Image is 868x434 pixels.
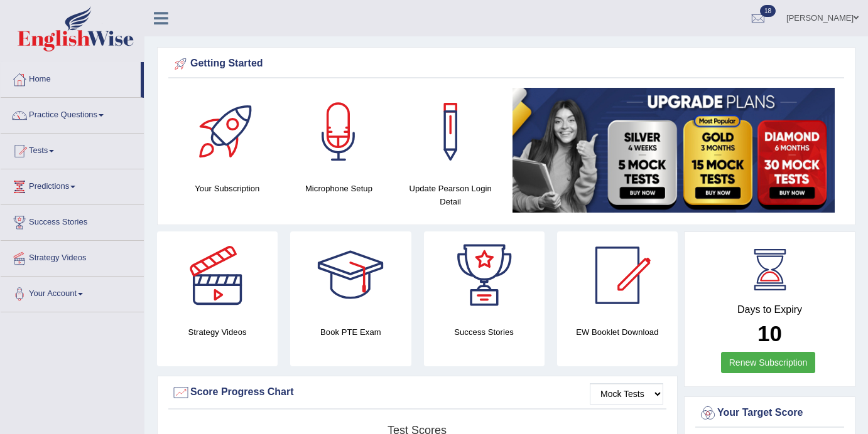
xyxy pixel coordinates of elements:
[401,182,500,208] h4: Update Pearson Login Detail
[760,5,776,17] span: 18
[1,169,144,201] a: Predictions
[1,205,144,236] a: Success Stories
[178,182,277,195] h4: Your Subscription
[698,304,841,315] h4: Days to Expiry
[557,325,678,339] h4: EW Booklet Download
[721,352,816,373] a: Renew Subscription
[757,321,782,346] b: 10
[290,182,389,195] h4: Microphone Setup
[1,134,144,165] a: Tests
[1,98,144,129] a: Practice Questions
[1,241,144,272] a: Strategy Videos
[290,325,411,339] h4: Book PTE Exam
[513,88,835,213] img: small5.jpg
[698,404,841,423] div: Your Target Score
[171,383,663,402] div: Score Progress Chart
[171,55,841,73] div: Getting Started
[1,277,144,308] a: Your Account
[1,62,141,93] a: Home
[424,325,545,339] h4: Success Stories
[157,325,278,339] h4: Strategy Videos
